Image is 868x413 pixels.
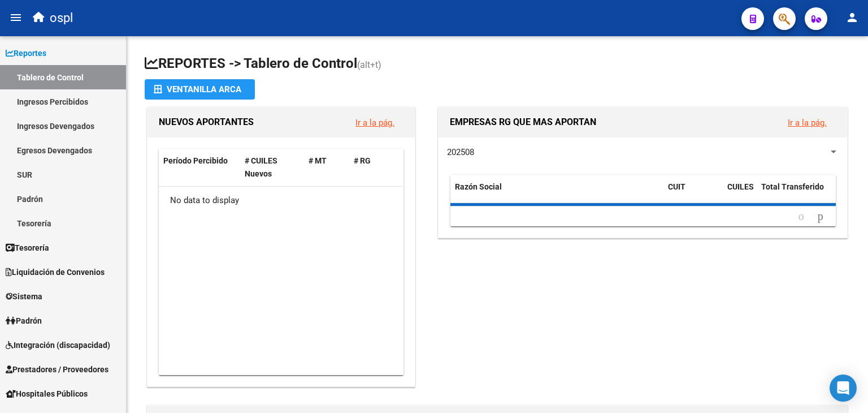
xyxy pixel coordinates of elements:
[723,175,757,212] datatable-header-cell: CUILES
[159,117,254,127] span: NUEVOS APORTANTES
[663,175,723,212] datatable-header-cell: CUIT
[727,182,754,191] span: CUILES
[145,54,850,74] h1: REPORTES -> Tablero de Control
[6,242,49,254] span: Tesorería
[845,11,859,24] mat-icon: person
[346,112,403,133] button: Ir a la pág.
[245,156,277,178] span: # CUILES Nuevos
[450,175,663,212] datatable-header-cell: Razón Social
[159,187,403,215] div: No data to display
[830,375,857,402] div: Open Intercom Messenger
[6,266,105,278] span: Liquidación de Convenios
[154,79,246,100] div: Ventanilla ARCA
[761,182,824,191] span: Total Transferido
[788,118,827,128] a: Ir a la pág.
[6,388,88,400] span: Hospitales Públicos
[668,182,685,191] span: CUIT
[6,363,108,376] span: Prestadores / Proveedores
[240,149,305,186] datatable-header-cell: # CUILES Nuevos
[357,59,381,70] span: (alt+t)
[6,339,110,351] span: Integración (discapacidad)
[6,290,42,303] span: Sistema
[145,79,255,100] button: Ventanilla ARCA
[6,47,46,59] span: Reportes
[309,156,327,165] span: # MT
[159,149,240,186] datatable-header-cell: Período Percibido
[779,112,836,133] button: Ir a la pág.
[455,182,502,191] span: Razón Social
[6,315,42,327] span: Padrón
[304,149,349,186] datatable-header-cell: # MT
[50,6,73,31] span: ospl
[355,118,394,128] a: Ir a la pág.
[813,210,828,223] a: go to next page
[793,210,809,223] a: go to previous page
[450,117,596,127] span: EMPRESAS RG QUE MAS APORTAN
[9,11,23,24] mat-icon: menu
[447,147,474,157] span: 202508
[349,149,394,186] datatable-header-cell: # RG
[163,156,228,165] span: Período Percibido
[354,156,371,165] span: # RG
[757,175,836,212] datatable-header-cell: Total Transferido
